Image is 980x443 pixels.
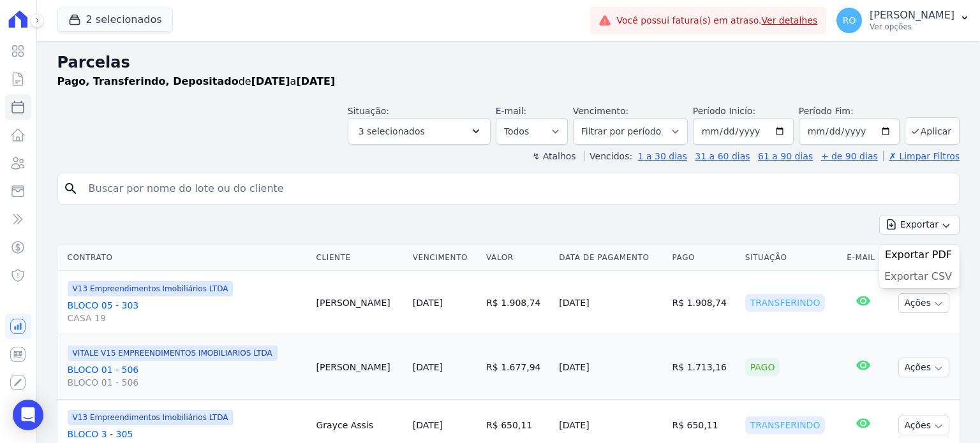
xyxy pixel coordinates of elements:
span: BLOCO 01 - 506 [68,376,306,389]
button: 3 selecionados [348,118,491,145]
label: Período Fim: [799,105,900,118]
strong: Pago, Transferindo, Depositado [57,75,239,87]
td: [PERSON_NAME] [311,271,407,335]
th: Data de Pagamento [554,245,667,271]
td: R$ 1.908,74 [481,271,554,335]
p: [PERSON_NAME] [870,9,954,22]
a: [DATE] [413,362,443,372]
td: R$ 1.713,16 [667,335,739,400]
td: R$ 1.677,94 [481,335,554,400]
div: Transferindo [745,294,826,312]
span: V13 Empreendimentos Imobiliários LTDA [68,410,234,425]
label: Situação: [348,106,389,116]
a: 61 a 90 dias [758,151,813,161]
span: V13 Empreendimentos Imobiliários LTDA [68,281,234,296]
a: ✗ Limpar Filtros [883,151,960,161]
div: Transferindo [745,416,826,434]
a: + de 90 dias [821,151,878,161]
a: BLOCO 3 - 305 [68,428,306,440]
td: R$ 1.908,74 [667,271,739,335]
div: Pago [745,358,780,376]
td: [PERSON_NAME] [311,335,407,400]
th: Situação [740,245,842,271]
div: Open Intercom Messenger [13,400,43,430]
th: Vencimento [408,245,481,271]
th: Cliente [311,245,407,271]
button: RO [PERSON_NAME] Ver opções [826,3,980,38]
button: Ações [898,293,949,313]
label: E-mail: [496,106,527,116]
th: Pago [667,245,739,271]
button: 2 selecionados [57,8,173,32]
h2: Parcelas [57,51,960,74]
input: Buscar por nome do lote ou do cliente [81,176,954,201]
a: BLOCO 05 - 303CASA 19 [68,299,306,324]
label: ↯ Atalhos [532,151,575,161]
button: Aplicar [905,117,960,145]
span: 3 selecionados [359,124,425,139]
strong: [DATE] [296,75,335,87]
button: Ações [898,416,949,435]
strong: [DATE] [251,75,290,87]
th: Contrato [57,245,311,271]
a: Exportar PDF [885,249,954,264]
a: BLOCO 01 - 506BLOCO 01 - 506 [68,363,306,389]
span: RO [843,16,856,25]
span: Exportar PDF [885,249,952,261]
label: Vencimento: [573,106,628,116]
a: 31 a 60 dias [695,151,750,161]
a: Exportar CSV [884,270,954,286]
td: [DATE] [554,335,667,400]
p: Ver opções [870,22,954,32]
span: Exportar CSV [884,270,952,283]
label: Vencidos: [584,151,632,161]
span: CASA 19 [68,312,306,324]
button: Ações [898,358,949,377]
a: [DATE] [413,420,443,430]
a: [DATE] [413,298,443,308]
span: Você possui fatura(s) em atraso. [616,14,817,27]
p: de a [57,74,336,89]
label: Período Inicío: [693,106,755,116]
span: VITALE V15 EMPREENDIMENTOS IMOBILIARIOS LTDA [68,345,278,361]
td: [DATE] [554,271,667,335]
th: Valor [481,245,554,271]
i: search [63,181,78,196]
a: 1 a 30 dias [638,151,687,161]
button: Exportar [879,215,960,235]
th: E-mail [842,245,885,271]
a: Ver detalhes [762,15,818,25]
